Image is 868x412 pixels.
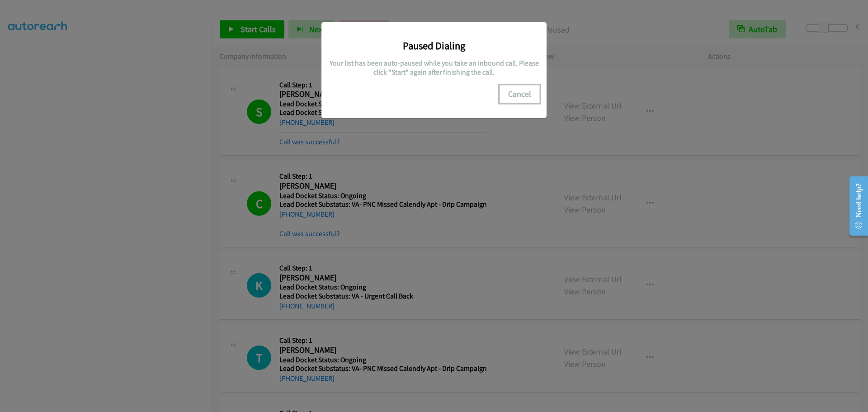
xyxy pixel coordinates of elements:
[328,39,540,52] h3: Paused Dialing
[328,59,540,76] h5: Your list has been auto-paused while you take an inbound call. Please click "Start" again after f...
[500,85,540,103] button: Cancel
[842,170,868,242] iframe: Resource Center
